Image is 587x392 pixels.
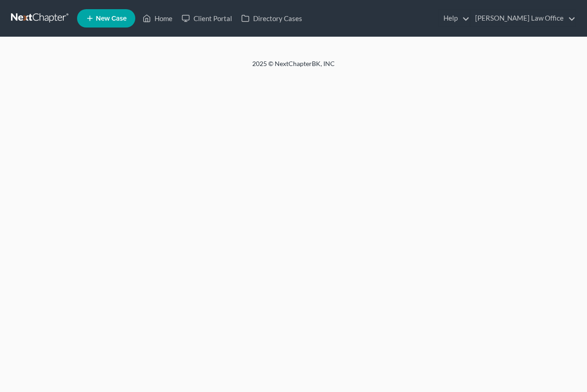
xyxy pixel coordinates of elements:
[32,59,555,76] div: 2025 © NextChapterBK, INC
[77,9,135,28] new-legal-case-button: New Case
[439,10,470,27] a: Help
[177,10,237,27] a: Client Portal
[471,10,576,27] a: [PERSON_NAME] Law Office
[138,10,177,27] a: Home
[237,10,307,27] a: Directory Cases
